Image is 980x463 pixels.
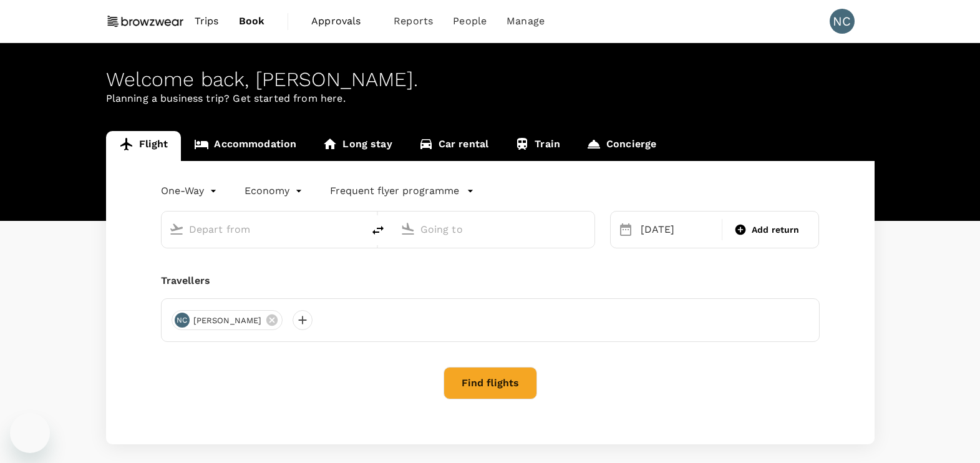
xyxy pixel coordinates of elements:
[420,220,568,239] input: Going to
[311,14,374,29] span: Approvals
[181,131,309,161] a: Accommodation
[586,228,588,230] button: Open
[106,68,875,91] div: Welcome back , [PERSON_NAME] .
[573,131,669,161] a: Concierge
[309,131,405,161] a: Long stay
[636,217,719,242] div: [DATE]
[354,228,357,230] button: Open
[195,14,219,29] span: Trips
[106,131,182,161] a: Flight
[186,314,269,327] span: [PERSON_NAME]
[189,220,337,239] input: Depart from
[330,183,474,198] button: Frequent flyer programme
[444,367,537,399] button: Find flights
[830,9,855,34] div: NC
[330,183,459,198] p: Frequent flyer programme
[405,131,502,161] a: Car rental
[161,273,820,288] div: Travellers
[10,413,50,453] iframe: Button to launch messaging window
[245,181,305,201] div: Economy
[161,181,220,201] div: One-Way
[752,223,800,236] span: Add return
[453,14,487,29] span: People
[106,91,875,106] p: Planning a business trip? Get started from here.
[394,14,433,29] span: Reports
[106,7,185,35] img: Browzwear Solutions Pte Ltd
[239,14,265,29] span: Book
[172,310,283,330] div: NC[PERSON_NAME]
[175,313,190,328] div: NC
[363,215,393,245] button: delete
[507,14,545,29] span: Manage
[502,131,573,161] a: Train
